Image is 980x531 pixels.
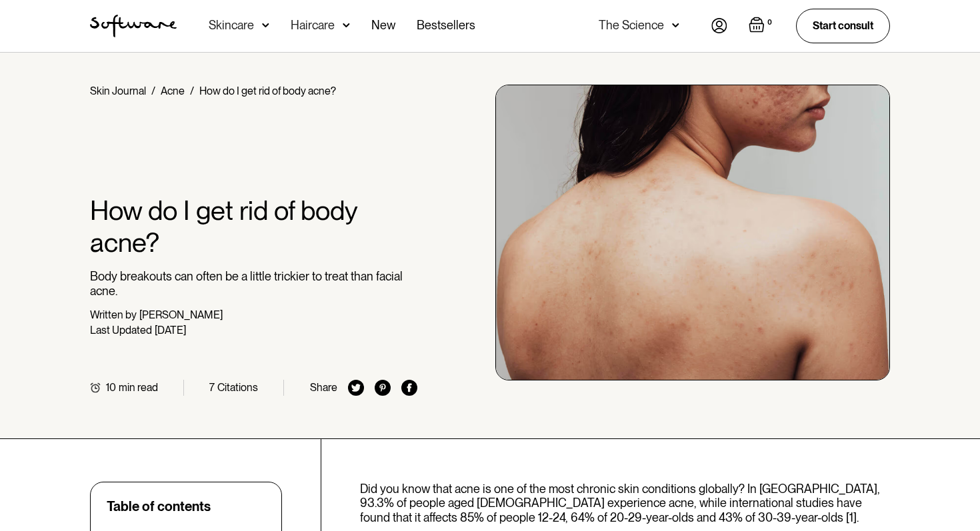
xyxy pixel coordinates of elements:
[348,380,364,396] img: twitter icon
[401,380,417,396] img: facebook icon
[796,9,890,43] a: Start consult
[360,482,890,525] p: Did you know that acne is one of the most chronic skin conditions globally? In [GEOGRAPHIC_DATA],...
[672,19,679,32] img: arrow down
[90,308,137,321] div: Written by
[90,195,417,259] h1: How do I get rid of body acne?
[155,324,186,336] div: [DATE]
[190,85,194,97] div: /
[90,15,177,37] img: Software Logo
[139,308,223,321] div: [PERSON_NAME]
[90,269,417,298] p: Body breakouts can often be a little trickier to treat than facial acne.
[310,381,337,394] div: Share
[199,85,336,97] div: How do I get rid of body acne?
[90,85,146,97] a: Skin Journal
[343,19,350,32] img: arrow down
[765,17,775,29] div: 0
[107,498,211,514] div: Table of contents
[106,381,116,394] div: 10
[262,19,269,32] img: arrow down
[599,19,664,32] div: The Science
[217,381,258,394] div: Citations
[209,381,215,394] div: 7
[291,19,335,32] div: Haircare
[209,19,254,32] div: Skincare
[90,15,177,37] a: home
[90,324,152,336] div: Last Updated
[151,85,155,97] div: /
[375,380,391,396] img: pinterest icon
[749,17,775,35] a: Open cart
[119,381,158,394] div: min read
[161,85,185,97] a: Acne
